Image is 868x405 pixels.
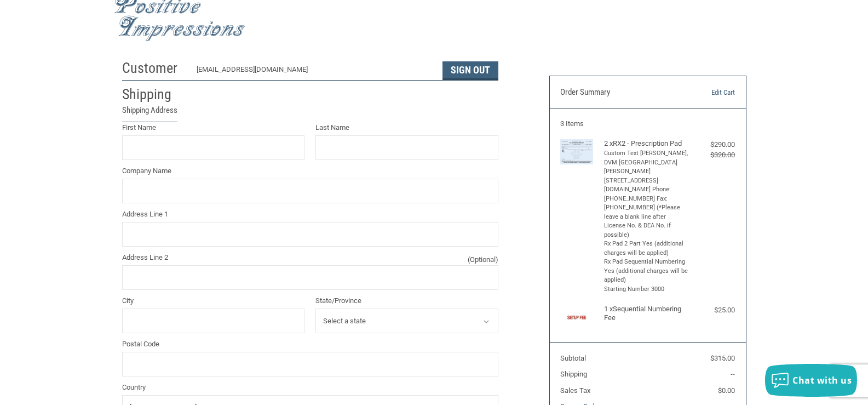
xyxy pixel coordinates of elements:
span: $0.00 [718,386,735,395]
h4: 2 x RX2 - Prescription Pad [604,139,689,148]
span: Sales Tax [560,386,590,395]
li: Rx Pad Sequential Numbering Yes (additional charges will be applied) [604,258,689,285]
legend: Shipping Address [122,104,177,122]
label: Address Line 1 [122,209,498,220]
li: Custom Text [PERSON_NAME], DVM [GEOGRAPHIC_DATA][PERSON_NAME] [STREET_ADDRESS] [DOMAIN_NAME] Phon... [604,149,689,239]
label: Postal Code [122,339,498,350]
span: Subtotal [560,354,586,362]
label: Address Line 2 [122,252,498,263]
div: $25.00 [691,305,735,316]
label: Country [122,382,498,393]
small: (Optional) [468,254,498,265]
button: Chat with us [765,364,857,397]
span: -- [731,370,735,378]
label: First Name [122,122,305,133]
li: Rx Pad 2 Part Yes (additional charges will be applied) [604,239,689,258]
span: $315.00 [710,354,735,362]
span: Shipping [560,370,587,378]
label: Company Name [122,166,498,176]
h4: 1 x Sequential Numbering Fee [604,305,689,323]
span: Chat with us [792,374,852,386]
button: Sign Out [442,61,498,80]
div: [EMAIL_ADDRESS][DOMAIN_NAME] [197,64,432,80]
label: Last Name [315,122,498,133]
label: City [122,295,305,306]
h2: Customer [122,59,186,77]
h3: Order Summary [560,87,679,98]
li: Starting Number 3000 [604,285,689,294]
div: $320.00 [691,150,735,161]
a: Edit Cart [679,87,735,98]
label: State/Province [315,295,498,306]
div: $290.00 [691,139,735,150]
h3: 3 Items [560,119,735,128]
h2: Shipping [122,85,186,104]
